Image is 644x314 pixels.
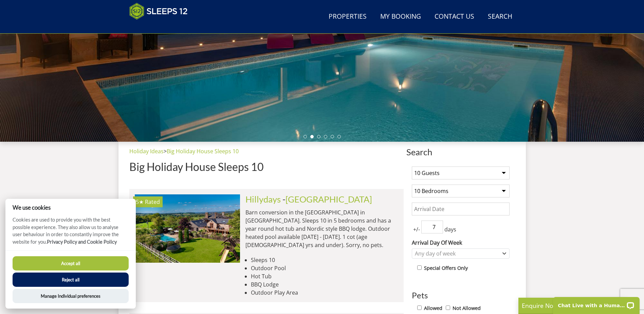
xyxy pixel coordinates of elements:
[251,272,398,280] li: Hot Tub
[406,147,515,157] span: Search
[413,250,501,257] div: Any day of week
[326,9,369,24] a: Properties
[167,147,239,155] a: Big Holiday House Sleeps 10
[522,301,624,310] p: Enquire Now
[251,256,398,264] li: Sleeps 10
[47,239,117,245] a: Privacy Policy and Cookie Policy
[412,225,421,233] span: +/-
[5,216,136,250] p: Cookies are used to provide you with the best possible experience. They also allow us to analyse ...
[549,293,644,314] iframe: LiveChat chat widget
[145,198,160,206] span: Rated
[251,280,398,289] li: BBQ Lodge
[129,147,164,155] a: Holiday Ideas
[251,289,398,297] li: Outdoor Play Area
[453,304,481,312] label: Not Allowed
[443,225,458,233] span: days
[282,194,372,204] span: -
[412,239,510,247] label: Arrival Day Of Week
[485,9,515,24] a: Search
[164,147,167,155] span: >
[5,204,136,211] h2: We use cookies
[135,194,240,262] a: 5★ Rated
[13,273,129,287] button: Reject all
[129,3,188,20] img: Sleeps 12
[13,256,129,271] button: Accept all
[412,248,510,259] div: Combobox
[126,24,197,30] iframe: Customer reviews powered by Trustpilot
[424,264,468,272] label: Special Offers Only
[286,194,372,204] a: [GEOGRAPHIC_DATA]
[13,289,129,303] button: Manage Individual preferences
[129,161,404,173] h1: Big Holiday House Sleeps 10
[245,194,281,204] a: Hillydays
[136,198,144,206] span: Hillydays has a 5 star rating under the Quality in Tourism Scheme
[135,194,240,262] img: hillydays-holiday-home-accommodation-devon-sleeping-10.original.jpg
[432,9,477,24] a: Contact Us
[412,291,510,300] h3: Pets
[412,203,510,215] input: Arrival Date
[251,264,398,272] li: Outdoor Pool
[245,208,398,249] p: Barn conversion in the [GEOGRAPHIC_DATA] in [GEOGRAPHIC_DATA]. Sleeps 10 in 5 bedrooms and has a ...
[378,9,424,24] a: My Booking
[424,304,442,312] label: Allowed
